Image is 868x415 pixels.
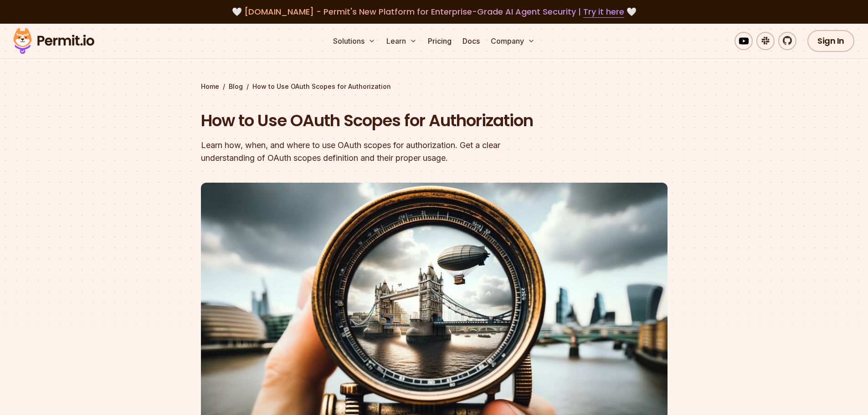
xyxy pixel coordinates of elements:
[424,32,455,50] a: Pricing
[201,109,551,132] h1: How to Use OAuth Scopes for Authorization
[9,26,98,56] img: Permit logo
[22,5,846,18] div: 🤍 🤍
[201,82,219,91] a: Home
[329,32,379,50] button: Solutions
[383,32,421,50] button: Learn
[807,30,854,52] a: Sign In
[201,139,551,164] div: Learn how, when, and where to use OAuth scopes for authorization. Get a clear understanding of OA...
[459,32,483,50] a: Docs
[201,82,668,91] div: / /
[229,82,243,91] a: Blog
[244,6,624,17] span: [DOMAIN_NAME] - Permit's New Platform for Enterprise-Grade AI Agent Security |
[583,6,624,18] a: Try it here
[487,32,539,50] button: Company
